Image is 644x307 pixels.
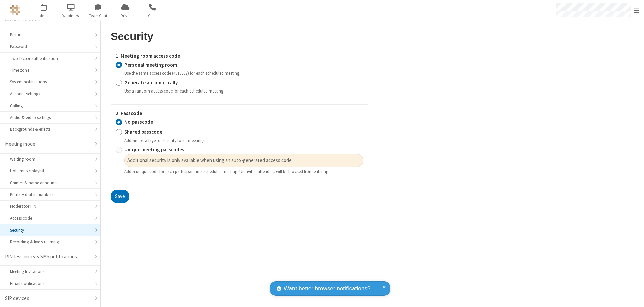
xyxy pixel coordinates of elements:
label: 2. Passcode [116,110,363,117]
div: Backgrounds & effects [10,126,90,132]
h2: Security [111,30,368,42]
strong: Unique meeting passcodes [124,146,184,153]
div: Access code [10,215,90,221]
div: Email notifications [10,280,90,287]
div: Add a unique code for each participant in a scheduled meeting. Uninvited attendees will be blocke... [124,168,363,175]
div: Two-factor authentication [10,55,90,62]
div: Chimes & name announce [10,180,90,186]
button: Save [111,190,129,203]
div: Meeting mode [5,140,90,148]
span: Meet [31,13,56,19]
span: Additional security is only available when using an auto-generated access code. [127,157,361,164]
div: Audio & video settings [10,114,90,121]
div: Meeting Invitations [10,268,90,275]
div: Waiting room [10,156,90,162]
label: 1. Meeting room access code [116,52,363,60]
span: Drive [113,13,138,19]
div: Password [10,43,90,50]
div: Recording & live streaming [10,239,90,245]
div: System notifications [10,79,90,85]
strong: Shared passcode [124,129,162,135]
span: Team Chat [86,13,111,19]
div: PIN-less entry & SMS notifications [5,253,90,261]
span: Want better browser notifications? [284,284,370,293]
div: Time zone [10,67,90,73]
div: Picture [10,32,90,38]
img: QA Selenium DO NOT DELETE OR CHANGE [10,5,20,15]
div: Use a random access code for each scheduled meeting. [124,88,363,94]
div: SIP devices [5,295,90,302]
div: Account settings [10,90,90,97]
iframe: Chat [627,290,639,302]
div: Security [10,227,90,233]
div: Use the same access code (4910062) for each scheduled meeting. [124,70,363,76]
div: Primary dial-in numbers [10,191,90,198]
div: Add an extra layer of security to all meetings. [124,137,363,144]
span: Calls [140,13,165,19]
span: Webinars [58,13,84,19]
strong: Personal meeting room [124,62,177,68]
strong: No passcode [124,119,153,125]
div: Hold music playlist [10,168,90,174]
div: Moderator PIN [10,203,90,209]
strong: Generate automatically [124,79,178,86]
div: Calling [10,103,90,109]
